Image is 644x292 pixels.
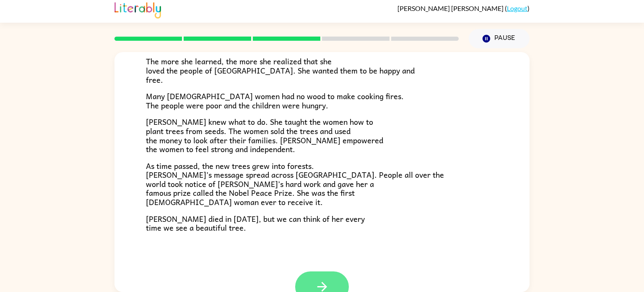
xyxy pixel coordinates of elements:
[146,116,383,155] span: [PERSON_NAME] knew what to do. She taught the women how to plant trees from seeds. The women sold...
[146,55,415,85] span: The more she learned, the more she realized that she loved the people of [GEOGRAPHIC_DATA]. She w...
[146,160,444,208] span: As time passed, the new trees grew into forests. [PERSON_NAME]’s message spread across [GEOGRAPHI...
[146,213,365,234] span: [PERSON_NAME] died in [DATE], but we can think of her every time we see a beautiful tree.
[146,90,404,111] span: Many [DEMOGRAPHIC_DATA] women had no wood to make cooking fires. The people were poor and the chi...
[397,4,505,12] span: [PERSON_NAME] [PERSON_NAME]
[507,4,527,12] a: Logout
[397,4,530,12] div: ( )
[469,29,530,48] button: Pause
